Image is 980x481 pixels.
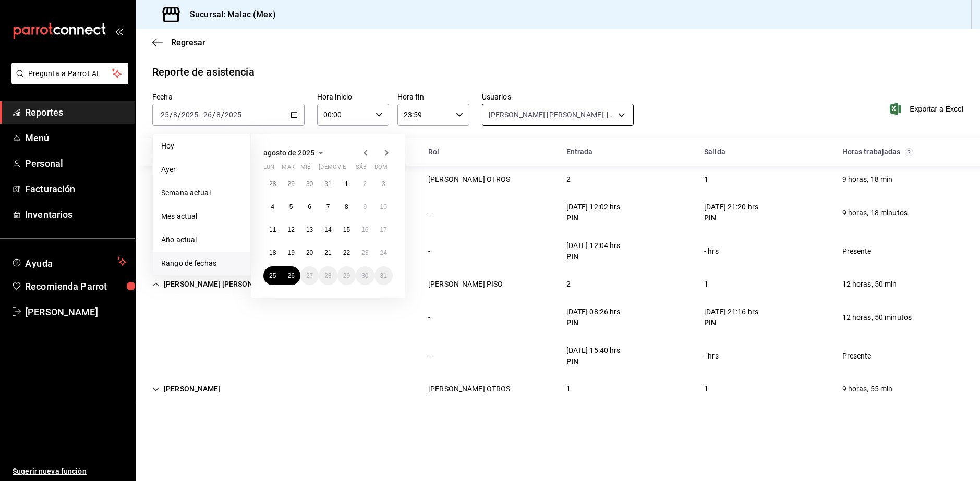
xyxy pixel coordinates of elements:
div: Cell [558,379,579,399]
abbr: 16 de agosto de 2025 [361,226,368,233]
button: 27 de agosto de 2025 [300,266,319,285]
div: Row [136,337,980,375]
input: ---- [224,110,242,119]
abbr: 3 de agosto de 2025 [382,180,385,188]
div: Cell [696,198,767,228]
div: PIN [704,317,758,328]
abbr: 12 de agosto de 2025 [287,226,294,233]
button: 10 de agosto de 2025 [374,198,393,216]
input: -- [203,110,212,119]
span: Semana actual [161,188,242,199]
button: 29 de julio de 2025 [282,175,300,193]
span: Personal [25,156,127,170]
div: Cell [144,170,287,189]
label: Fecha [152,93,305,101]
button: 9 de agosto de 2025 [356,198,374,216]
button: 25 de agosto de 2025 [263,266,282,285]
span: Facturación [25,182,127,196]
abbr: miércoles [300,164,310,175]
button: 28 de agosto de 2025 [319,266,337,285]
button: Exportar a Excel [892,103,963,115]
button: 29 de agosto de 2025 [337,266,356,285]
div: Cell [558,275,579,294]
abbr: 28 de agosto de 2025 [324,272,331,279]
span: Sugerir nueva función [13,466,127,477]
button: 15 de agosto de 2025 [337,220,356,239]
button: Regresar [152,38,205,47]
abbr: 10 de agosto de 2025 [380,203,387,211]
button: 11 de agosto de 2025 [263,220,282,239]
label: Hora inicio [317,93,389,101]
abbr: 30 de agosto de 2025 [361,272,368,279]
abbr: 9 de agosto de 2025 [363,203,367,211]
div: Row [136,375,980,403]
abbr: 13 de agosto de 2025 [306,226,313,233]
div: Cell [834,275,905,294]
span: Regresar [171,38,205,47]
span: / [178,110,181,119]
button: 8 de agosto de 2025 [337,198,356,216]
div: [PERSON_NAME] PISO [428,279,503,290]
div: Row [136,270,980,298]
button: 16 de agosto de 2025 [356,220,374,239]
abbr: 17 de agosto de 2025 [380,226,387,233]
div: - hrs [704,351,719,362]
abbr: 4 de agosto de 2025 [271,203,274,211]
abbr: sábado [356,164,367,175]
abbr: domingo [374,164,388,175]
span: Recomienda Parrot [25,279,127,293]
div: HeadCell [696,142,834,162]
div: Row [136,166,980,193]
span: Pregunta a Parrot AI [28,68,112,79]
div: Cell [696,242,727,261]
div: [DATE] 15:40 hrs [566,345,621,356]
div: PIN [704,213,758,224]
input: ---- [181,110,199,119]
div: [PERSON_NAME] OTROS [428,174,511,185]
button: 30 de julio de 2025 [300,175,319,193]
div: Cell [558,198,629,228]
button: 2 de agosto de 2025 [356,175,374,193]
input: -- [173,110,178,119]
abbr: martes [282,164,294,175]
div: Cell [420,275,511,294]
button: 31 de agosto de 2025 [374,266,393,285]
div: Cell [834,347,880,366]
abbr: 20 de agosto de 2025 [306,249,313,256]
div: Cell [144,208,161,217]
div: Cell [144,352,161,360]
abbr: 23 de agosto de 2025 [361,249,368,256]
abbr: 18 de agosto de 2025 [269,249,276,256]
span: [PERSON_NAME] [25,305,127,319]
button: 28 de julio de 2025 [263,175,282,193]
button: 6 de agosto de 2025 [300,198,319,216]
div: Cell [420,170,519,189]
div: PIN [566,317,621,328]
div: HeadCell [144,142,420,162]
div: Row [136,232,980,270]
div: Head [136,138,980,166]
div: Container [136,138,980,403]
abbr: 22 de agosto de 2025 [343,249,350,256]
abbr: 29 de julio de 2025 [287,180,294,188]
span: Año actual [161,235,242,245]
abbr: jueves [319,164,380,175]
button: 23 de agosto de 2025 [356,243,374,262]
span: agosto de 2025 [263,149,314,157]
div: HeadCell [558,142,696,162]
div: Cell [696,347,727,366]
label: Usuarios [482,93,634,101]
div: Cell [420,308,439,327]
abbr: 21 de agosto de 2025 [324,249,331,256]
div: [DATE] 12:02 hrs [566,202,621,213]
div: Cell [558,236,629,266]
button: open_drawer_menu [115,27,123,35]
div: Cell [696,275,717,294]
span: Mes actual [161,211,242,222]
abbr: 27 de agosto de 2025 [306,272,313,279]
div: Cell [144,275,287,294]
abbr: viernes [337,164,346,175]
div: Cell [144,247,161,255]
span: Hoy [161,141,242,152]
